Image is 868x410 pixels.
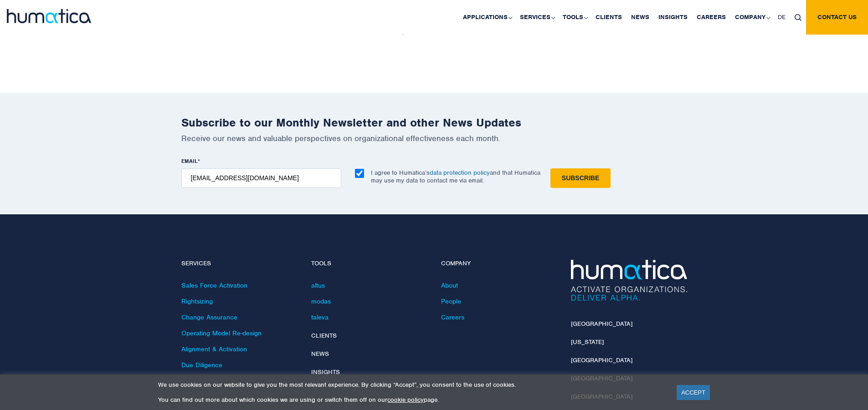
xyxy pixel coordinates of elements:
[441,260,557,268] h4: Company
[778,13,786,21] span: DE
[311,332,337,339] a: Clients
[181,361,222,369] a: Due Diligence
[441,313,464,321] a: Careers
[181,281,247,289] a: Sales Force Activation
[355,169,364,178] input: I agree to Humatica’sdata protection policyand that Humatica may use my data to contact me via em...
[158,381,665,389] p: We use cookies on our website to give you the most relevant experience. By clicking “Accept”, you...
[550,168,611,188] input: Subscribe
[311,297,331,305] a: modas
[311,368,340,376] a: Insights
[181,133,687,143] p: Receive our news and valuable perspectives on organizational effectiveness each month.
[181,260,298,268] h4: Services
[441,281,458,289] a: About
[571,260,687,301] img: Humatica
[181,313,237,321] a: Change Assurance
[571,338,604,346] a: [US_STATE]
[311,313,329,321] a: taleva
[7,9,91,23] img: logo
[158,396,665,404] p: You can find out more about which cookies we are using or switch them off on our page.
[311,350,329,358] a: News
[181,116,687,130] h2: Subscribe to our Monthly Newsletter and other News Updates
[181,297,213,305] a: Rightsizing
[795,14,801,21] img: search_icon
[181,168,341,188] input: name@company.com
[181,157,198,165] span: EMAIL
[181,329,262,337] a: Operating Model Re-design
[371,169,540,184] p: I agree to Humatica’s and that Humatica may use my data to contact me via email.
[677,385,710,400] a: ACCEPT
[387,396,424,404] a: cookie policy
[571,356,632,364] a: [GEOGRAPHIC_DATA]
[181,345,247,353] a: Alignment & Activation
[311,281,325,289] a: altus
[311,260,427,268] h4: Tools
[571,320,632,328] a: [GEOGRAPHIC_DATA]
[441,297,461,305] a: People
[430,169,490,177] a: data protection policy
